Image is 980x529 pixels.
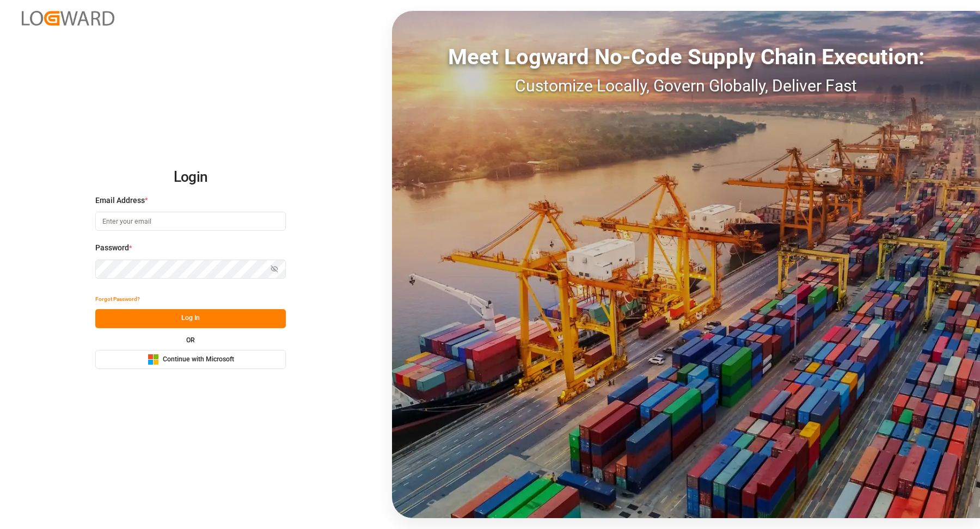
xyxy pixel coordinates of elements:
[95,195,145,206] span: Email Address
[95,290,140,309] button: Forgot Password?
[163,355,234,365] span: Continue with Microsoft
[22,11,114,26] img: Logward_new_orange.png
[95,212,286,231] input: Enter your email
[186,337,195,343] small: OR
[95,242,129,254] span: Password
[392,41,980,73] div: Meet Logward No-Code Supply Chain Execution:
[95,160,286,195] h2: Login
[392,73,980,98] div: Customize Locally, Govern Globally, Deliver Fast
[95,309,286,328] button: Log In
[95,350,286,369] button: Continue with Microsoft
